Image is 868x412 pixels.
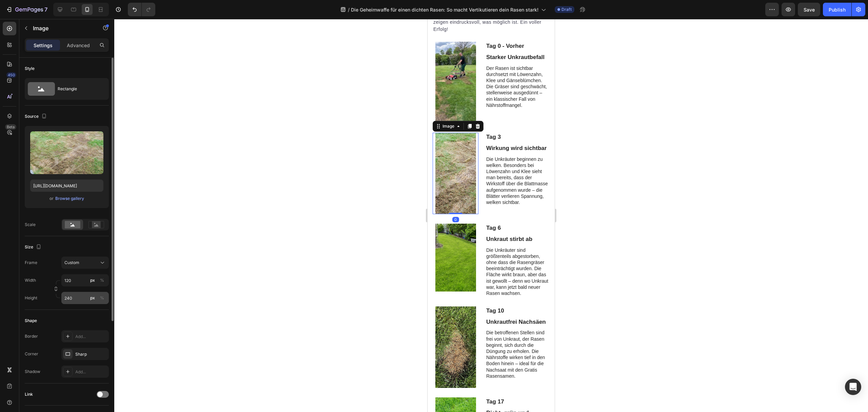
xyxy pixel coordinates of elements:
[100,295,104,301] div: %
[33,24,91,32] p: Image
[64,260,79,266] span: Custom
[3,3,51,16] button: 7
[25,65,35,72] div: Style
[845,379,861,395] div: Open Intercom Messenger
[823,3,851,16] button: Publish
[98,294,106,302] button: px
[25,277,36,283] label: Width
[58,81,99,97] div: Rectangle
[55,195,84,202] button: Browse gallery
[61,292,109,304] input: px%
[25,351,38,357] div: Corner
[30,180,103,192] input: https://example.com/image.jpg
[75,351,107,357] div: Sharp
[50,194,54,203] span: or
[798,3,820,16] button: Save
[44,5,47,14] p: 7
[6,72,16,78] div: 450
[25,391,33,397] div: Link
[804,7,815,13] span: Save
[100,277,104,283] div: %
[75,369,107,375] div: Add...
[829,6,846,13] div: Publish
[90,277,95,283] div: px
[34,42,53,49] p: Settings
[351,6,538,13] span: Die Geheimwaffe für einen dichten Rasen: So macht Vertikutieren dein Rasen stark!
[128,3,155,16] div: Undo/Redo
[88,276,97,284] button: %
[25,295,37,301] label: Height
[30,131,103,174] img: preview-image
[25,243,43,252] div: Size
[5,124,16,130] div: Beta
[25,333,38,339] div: Border
[88,294,97,302] button: %
[25,369,40,375] div: Shadow
[67,42,90,49] p: Advanced
[561,6,572,13] span: Draft
[25,260,37,266] label: Frame
[25,112,48,121] div: Source
[61,257,109,269] button: Custom
[90,295,95,301] div: px
[61,274,109,286] input: px%
[98,276,106,284] button: px
[348,6,350,13] span: /
[55,195,84,202] div: Browse gallery
[428,19,555,412] iframe: Design area
[59,391,114,405] strong: Dicht, grün und komplett unkrautfrei
[25,222,36,228] div: Scale
[75,334,107,340] div: Add...
[25,318,37,324] div: Shape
